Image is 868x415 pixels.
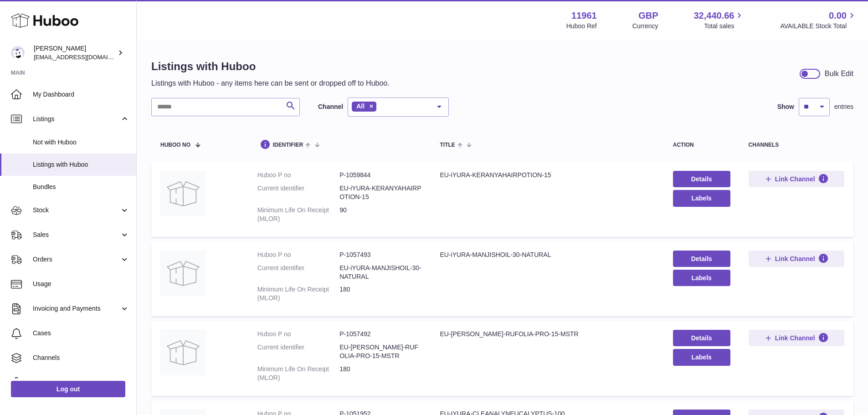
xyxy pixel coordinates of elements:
span: Link Channel [775,334,815,342]
span: Listings [33,115,120,123]
span: Not with Huboo [33,138,129,147]
span: Settings [33,378,129,387]
span: My Dashboard [33,90,129,99]
a: 32,440.66 Total sales [693,10,745,31]
div: Bulk Edit [825,69,853,79]
dt: Current identifier [257,343,339,360]
span: Link Channel [775,255,815,263]
dd: P-1057493 [339,251,421,259]
img: EU-AMOD-RUFOLIA-PRO-15-MSTR [160,330,206,375]
label: Show [777,102,794,111]
div: Huboo Ref [566,22,597,31]
div: EU-iYURA-MANJISHOIL-30-NATURAL [440,251,654,259]
img: EU-iYURA-MANJISHOIL-30-NATURAL [160,251,206,296]
div: action [673,142,730,148]
a: Details [673,171,730,187]
span: Link Channel [775,175,815,183]
dt: Minimum Life On Receipt (MLOR) [257,365,339,382]
dd: 180 [339,365,421,382]
div: [PERSON_NAME] [34,44,116,61]
button: Link Channel [749,251,844,267]
span: 32,440.66 [693,10,734,22]
span: All [356,102,365,110]
span: Total sales [704,22,745,31]
a: Log out [11,381,125,397]
div: channels [749,142,844,148]
dt: Minimum Life On Receipt (MLOR) [257,285,339,302]
span: Cases [33,329,129,338]
div: EU-[PERSON_NAME]-RUFOLIA-PRO-15-MSTR [440,330,654,338]
img: internalAdmin-11961@internal.huboo.com [11,46,25,60]
span: 0.00 [829,10,847,22]
span: Stock [33,206,120,215]
dt: Huboo P no [257,330,339,338]
button: Link Channel [749,171,844,187]
p: Listings with Huboo - any items here can be sent or dropped off to Huboo. [151,78,390,88]
span: Channels [33,354,129,362]
a: Details [673,251,730,267]
strong: GBP [638,10,658,22]
dt: Huboo P no [257,171,339,179]
a: Details [673,330,730,346]
dd: P-1059844 [339,171,421,179]
dd: EU-[PERSON_NAME]-RUFOLIA-PRO-15-MSTR [339,343,421,360]
div: Currency [632,22,658,31]
span: AVAILABLE Stock Total [780,22,857,31]
dd: 90 [339,206,421,223]
span: title [440,142,455,148]
span: Listings with Huboo [33,160,129,169]
button: Labels [673,190,730,206]
a: 0.00 AVAILABLE Stock Total [780,10,857,31]
div: EU-iYURA-KERANYAHAIRPOTION-15 [440,171,654,179]
dd: EU-iYURA-MANJISHOIL-30-NATURAL [339,264,421,281]
span: Huboo no [160,142,190,148]
img: EU-iYURA-KERANYAHAIRPOTION-15 [160,171,206,216]
span: identifier [273,142,303,148]
dt: Current identifier [257,184,339,201]
dd: EU-iYURA-KERANYAHAIRPOTION-15 [339,184,421,201]
button: Labels [673,349,730,365]
button: Labels [673,270,730,286]
span: Sales [33,231,120,239]
h1: Listings with Huboo [151,59,390,74]
label: Channel [318,102,343,111]
span: entries [834,102,853,111]
span: Orders [33,255,120,264]
dt: Minimum Life On Receipt (MLOR) [257,206,339,223]
dt: Huboo P no [257,251,339,259]
dt: Current identifier [257,264,339,281]
button: Link Channel [749,330,844,346]
strong: 11961 [571,10,597,22]
span: [EMAIL_ADDRESS][DOMAIN_NAME] [34,53,134,61]
dd: 180 [339,285,421,302]
span: Bundles [33,183,129,191]
span: Invoicing and Payments [33,304,120,313]
dd: P-1057492 [339,330,421,338]
span: Usage [33,280,129,288]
